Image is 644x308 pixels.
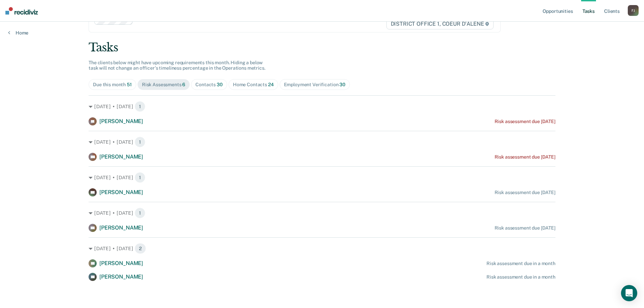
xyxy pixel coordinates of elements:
[495,190,555,195] div: Risk assessment due [DATE]
[142,82,186,88] div: Risk Assessments
[486,261,555,266] div: Risk assessment due in a month
[195,82,223,88] div: Contacts
[135,243,146,254] span: 2
[233,82,274,88] div: Home Contacts
[386,19,494,29] span: DISTRICT OFFICE 1, COEUR D'ALENE
[628,5,639,16] button: FJ
[182,82,185,87] span: 6
[486,274,555,280] div: Risk assessment due in a month
[268,82,274,87] span: 24
[135,172,145,183] span: 1
[89,137,555,147] div: [DATE] • [DATE] 1
[89,243,555,254] div: [DATE] • [DATE] 2
[495,225,555,231] div: Risk assessment due [DATE]
[8,30,28,36] a: Home
[93,82,132,88] div: Due this month
[135,208,145,218] span: 1
[89,60,265,71] span: The clients below might have upcoming requirements this month. Hiding a below task will not chang...
[99,189,143,195] span: [PERSON_NAME]
[89,101,555,112] div: [DATE] • [DATE] 1
[339,82,345,87] span: 30
[495,154,555,160] div: Risk assessment due [DATE]
[89,208,555,218] div: [DATE] • [DATE] 1
[621,285,637,301] div: Open Intercom Messenger
[284,82,345,88] div: Employment Verification
[135,101,145,112] span: 1
[99,260,143,266] span: [PERSON_NAME]
[628,5,639,16] div: F J
[5,7,38,15] img: Recidiviz
[89,172,555,183] div: [DATE] • [DATE] 1
[99,153,143,160] span: [PERSON_NAME]
[99,274,143,280] span: [PERSON_NAME]
[89,41,555,54] div: Tasks
[495,119,555,124] div: Risk assessment due [DATE]
[99,224,143,231] span: [PERSON_NAME]
[99,118,143,124] span: [PERSON_NAME]
[135,137,145,147] span: 1
[217,82,223,87] span: 30
[127,82,132,87] span: 51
